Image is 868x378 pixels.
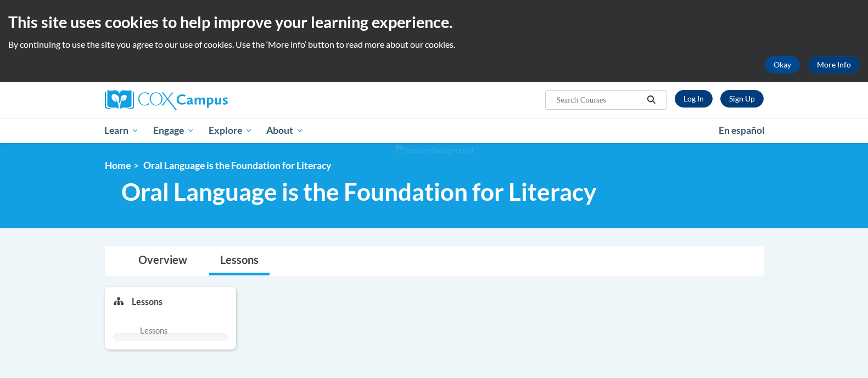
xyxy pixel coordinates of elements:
button: Search [643,93,659,106]
input: Search Courses [555,93,643,106]
img: Cox Campus [105,90,228,110]
a: Explore [201,118,260,143]
a: En español [712,119,772,142]
button: Okay [765,56,800,74]
span: Engage [153,124,194,137]
a: Log In [675,90,713,108]
a: Engage [146,118,201,143]
span: Oral Language is the Foundation for Literacy [121,177,596,206]
p: Lessons [132,296,163,308]
div: Main menu [88,118,780,143]
h2: This site uses cookies to help improve your learning experience. [8,11,860,33]
span: Explore [209,124,253,137]
span: About [266,124,304,137]
span: En español [719,125,765,136]
a: More Info [808,56,860,74]
span: Oral Language is the Foundation for Literacy [143,160,331,171]
a: Cox Campus [105,90,313,110]
p: By continuing to use the site you agree to our use of cookies. Use the ‘More info’ button to read... [8,38,860,50]
img: Section background [395,144,473,156]
a: Learn [98,118,147,143]
a: Lessons [209,246,270,275]
span: Lessons [140,325,167,337]
span: Learn [104,124,139,137]
a: Overview [127,246,198,275]
a: Home [105,160,131,171]
a: Register [720,90,764,108]
a: About [259,118,311,143]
